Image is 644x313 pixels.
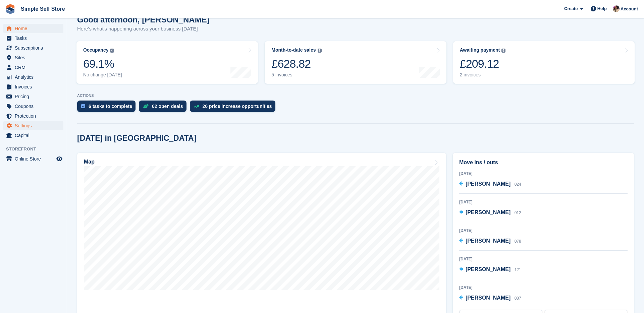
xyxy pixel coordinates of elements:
[3,82,63,91] a: menu
[3,43,63,53] a: menu
[143,104,149,109] img: deal-1b604bf984904fb50ccaf53a9ad4b4a5d6e5aea283cecdc64d6e3604feb123c2.svg
[515,210,521,215] span: 012
[77,15,210,24] h1: Good afternoon, [PERSON_NAME]
[15,121,55,130] span: Settings
[3,131,63,140] a: menu
[15,154,55,164] span: Online Store
[453,41,635,84] a: Awaiting payment £209.12 2 invoices
[81,104,85,108] img: task-75834270c22a3079a89374b754ae025e5fb1db73e45f91037f5363f120a921f8.svg
[460,57,506,71] div: £209.12
[15,53,55,62] span: Sites
[83,47,108,53] div: Occupancy
[15,43,55,53] span: Subscriptions
[139,101,190,115] a: 62 open deals
[15,111,55,121] span: Protection
[459,180,521,189] a: [PERSON_NAME] 024
[83,57,122,71] div: 69.1%
[459,256,628,262] div: [DATE]
[5,4,15,14] img: stora-icon-8386f47178a22dfd0bd8f6a31ec36ba5ce8667c1dd55bd0f319d3a0aa187defe.svg
[460,72,506,78] div: 2 invoices
[15,131,55,140] span: Capital
[613,5,620,12] img: Scott McCutcheon
[3,72,63,82] a: menu
[15,34,55,43] span: Tasks
[459,228,628,234] div: [DATE]
[564,5,578,12] span: Create
[77,134,196,143] h2: [DATE] in [GEOGRAPHIC_DATA]
[3,121,63,130] a: menu
[459,208,521,217] a: [PERSON_NAME] 012
[3,111,63,121] a: menu
[501,49,505,53] img: icon-info-grey-7440780725fd019a000dd9b08b2336e03edf1995a4989e88bcd33f0948082b44.svg
[318,49,322,53] img: icon-info-grey-7440780725fd019a000dd9b08b2336e03edf1995a4989e88bcd33f0948082b44.svg
[83,72,122,78] div: No change [DATE]
[3,63,63,72] a: menu
[110,49,114,53] img: icon-info-grey-7440780725fd019a000dd9b08b2336e03edf1995a4989e88bcd33f0948082b44.svg
[459,265,521,274] a: [PERSON_NAME] 121
[55,155,63,163] a: Preview store
[15,72,55,82] span: Analytics
[3,102,63,111] a: menu
[77,101,139,115] a: 6 tasks to complete
[152,104,183,109] div: 62 open deals
[265,41,446,84] a: Month-to-date sales £628.82 5 invoices
[466,209,511,215] span: [PERSON_NAME]
[466,181,511,187] span: [PERSON_NAME]
[459,294,521,303] a: [PERSON_NAME] 087
[15,102,55,111] span: Coupons
[466,238,511,244] span: [PERSON_NAME]
[515,296,521,301] span: 087
[515,239,521,244] span: 078
[515,267,521,272] span: 121
[3,92,63,101] a: menu
[6,146,67,152] span: Storefront
[3,53,63,62] a: menu
[459,159,628,167] h2: Move ins / outs
[190,101,279,115] a: 26 price increase opportunities
[89,104,132,109] div: 6 tasks to complete
[15,24,55,33] span: Home
[3,154,63,164] a: menu
[466,266,511,272] span: [PERSON_NAME]
[15,82,55,91] span: Invoices
[15,92,55,101] span: Pricing
[459,285,628,291] div: [DATE]
[3,34,63,43] a: menu
[459,237,521,246] a: [PERSON_NAME] 078
[271,72,321,78] div: 5 invoices
[459,171,628,177] div: [DATE]
[459,199,628,205] div: [DATE]
[15,63,55,72] span: CRM
[203,104,272,109] div: 26 price increase opportunities
[466,295,511,301] span: [PERSON_NAME]
[18,3,68,14] a: Simple Self Store
[515,182,521,187] span: 024
[597,5,607,12] span: Help
[76,41,258,84] a: Occupancy 69.1% No change [DATE]
[621,6,638,12] span: Account
[3,24,63,33] a: menu
[84,159,95,165] h2: Map
[77,93,634,98] p: ACTIONS
[194,105,199,108] img: price_increase_opportunities-93ffe204e8149a01c8c9dc8f82e8f89637d9d84a8eef4429ea346261dce0b2c0.svg
[77,25,210,33] p: Here's what's happening across your business [DATE]
[271,47,316,53] div: Month-to-date sales
[460,47,500,53] div: Awaiting payment
[271,57,321,71] div: £628.82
